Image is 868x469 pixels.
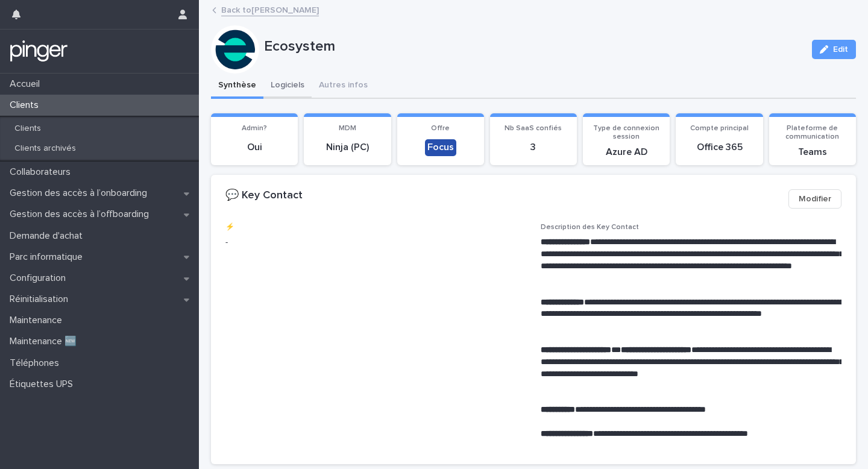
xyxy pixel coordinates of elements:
[5,336,86,347] p: Maintenance 🆕
[776,146,849,158] p: Teams
[264,38,802,55] p: Ecosystem
[339,125,356,132] span: MDM
[225,236,526,249] p: -
[242,125,267,132] span: Admin?
[5,143,86,154] p: Clients archivés
[833,45,848,54] span: Edit
[221,2,319,16] a: Back to[PERSON_NAME]
[593,125,659,140] span: Type de connexion session
[218,142,291,153] p: Oui
[312,74,375,99] button: Autres infos
[425,139,456,156] div: Focus
[690,125,749,132] span: Compte principal
[5,379,83,390] p: Étiquettes UPS
[5,315,72,326] p: Maintenance
[5,166,80,178] p: Collaborateurs
[590,146,662,158] p: Azure AD
[211,74,263,99] button: Synthèse
[5,357,69,369] p: Téléphones
[311,142,383,153] p: Ninja (PC)
[5,230,92,242] p: Demande d'achat
[263,74,312,99] button: Logiciels
[812,40,856,59] button: Edit
[788,189,841,209] button: Modifier
[5,99,48,111] p: Clients
[785,125,839,140] span: Plateforme de communication
[225,189,303,203] h2: 💬 Key Contact
[5,251,92,263] p: Parc informatique
[5,124,51,134] p: Clients
[5,294,78,305] p: Réinitialisation
[5,78,49,90] p: Accueil
[497,142,570,153] p: 3
[799,193,831,205] span: Modifier
[5,209,159,220] p: Gestion des accès à l’offboarding
[431,125,450,132] span: Offre
[541,224,639,231] span: Description des Key Contact
[683,142,755,153] p: Office 365
[5,187,157,199] p: Gestion des accès à l’onboarding
[505,125,562,132] span: Nb SaaS confiés
[10,39,68,63] img: mTgBEunGTSyRkCgitkcU
[225,224,234,231] span: ⚡️
[5,272,75,284] p: Configuration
